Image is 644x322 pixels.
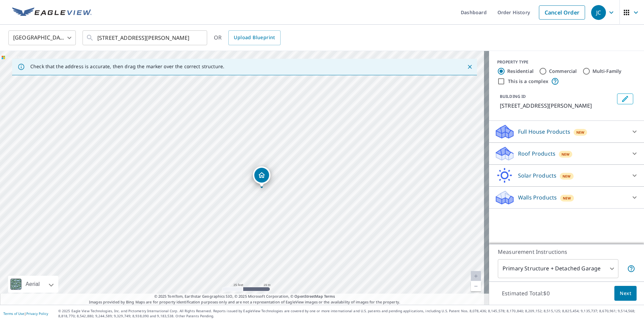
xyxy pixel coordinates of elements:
[58,308,641,319] p: © 2025 Eagle View Technologies, Inc. and Pictometry International Corp. All Rights Reserved. Repo...
[498,259,618,278] div: Primary Structure + Detached Garage
[494,145,639,162] div: Roof ProductsNew
[539,5,585,20] a: Cancel Order
[26,311,48,316] a: Privacy Policy
[494,189,639,206] div: Walls ProductsNew
[494,124,639,140] div: Full House ProductsNew
[494,167,639,184] div: Solar ProductsNew
[12,7,92,18] img: EV Logo
[497,59,636,65] div: PROPERTY TYPE
[154,294,335,299] span: © 2025 TomTom, Earthstar Geographics SIO, © 2025 Microsoft Corporation, ©
[518,171,556,180] p: Solar Products
[620,289,631,298] span: Next
[496,286,555,301] p: Estimated Total: $0
[471,281,481,291] a: Current Level 20, Zoom Out
[576,130,585,135] span: New
[253,166,270,187] div: Dropped pin, building 1, Residential property, 1810 Addington Dr Carrollton, TX 75007
[617,93,633,104] button: Edit building 1
[562,173,571,179] span: New
[500,93,526,99] p: BUILDING ID
[518,150,555,158] p: Roof Products
[498,248,635,256] p: Measurement Instructions
[3,312,48,316] p: |
[518,193,557,202] p: Walls Products
[234,33,275,42] span: Upload Blueprint
[614,286,637,301] button: Next
[471,271,481,281] a: Current Level 20, Zoom In Disabled
[8,276,58,293] div: Aerial
[24,276,42,293] div: Aerial
[549,68,577,75] label: Commercial
[627,265,635,273] span: Your report will include the primary structure and a detached garage if one exists.
[8,28,76,47] div: [GEOGRAPHIC_DATA]
[294,294,323,299] a: OpenStreetMap
[97,28,193,47] input: Search by address or latitude-longitude
[563,195,571,201] span: New
[507,68,534,75] label: Residential
[228,30,280,45] a: Upload Blueprint
[508,78,548,85] label: This is a complex
[518,128,570,136] p: Full House Products
[3,311,24,316] a: Terms of Use
[591,5,606,20] div: JC
[561,152,570,157] span: New
[592,68,622,75] label: Multi-Family
[500,102,614,110] p: [STREET_ADDRESS][PERSON_NAME]
[30,63,224,70] p: Check that the address is accurate, then drag the marker over the correct structure.
[214,30,281,45] div: OR
[324,294,335,299] a: Terms
[465,62,474,71] button: Close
